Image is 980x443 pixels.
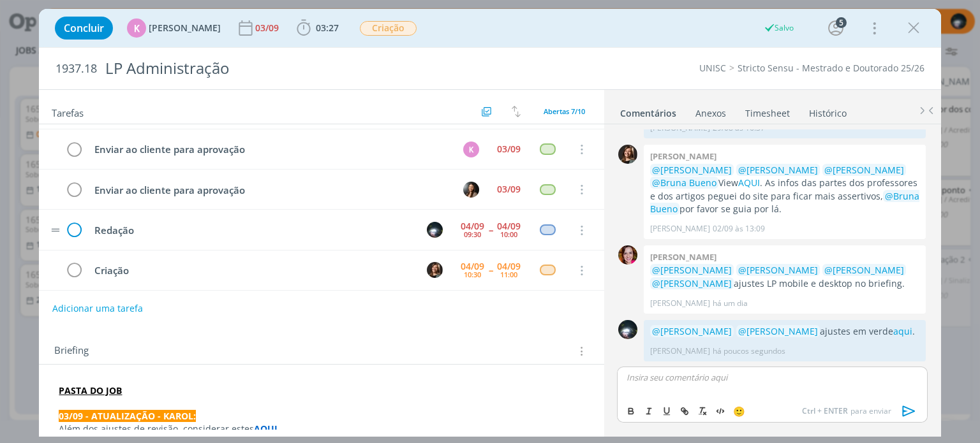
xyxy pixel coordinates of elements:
span: @Bruna Bueno [650,190,919,215]
button: K[PERSON_NAME] [127,18,221,38]
span: @[PERSON_NAME] [652,325,732,337]
div: Criação [89,263,415,279]
span: [PERSON_NAME] [149,24,221,33]
button: K [462,140,481,159]
a: AQUI [254,423,278,435]
button: 5 [826,18,846,38]
span: @[PERSON_NAME] [824,164,904,176]
div: 03/09 [255,24,281,33]
button: G [426,221,445,240]
div: Anexos [695,107,726,120]
span: @[PERSON_NAME] [738,325,818,337]
span: @[PERSON_NAME] [824,264,904,276]
span: @Bruna Bueno [652,177,716,189]
div: Redação [89,222,415,238]
img: L [427,262,443,278]
a: PASTA DO JOB [59,384,122,396]
img: arrow-down-up.svg [512,106,521,117]
span: @[PERSON_NAME] [652,164,732,176]
div: 03/09 [497,145,521,154]
span: @[PERSON_NAME] [652,277,732,289]
span: @[PERSON_NAME] [738,264,818,276]
div: 10:30 [464,271,481,278]
div: Salvo [764,22,794,34]
span: -- [489,266,493,275]
p: [PERSON_NAME] [650,223,710,235]
img: L [618,145,637,164]
button: 03:27 [293,18,342,38]
div: 09:30 [464,231,481,238]
div: 11:00 [500,271,517,278]
span: Briefing [54,343,89,359]
span: @[PERSON_NAME] [738,164,818,176]
a: Stricto Sensu - Mestrado e Doutorado 25/26 [738,62,924,74]
a: AQUI [738,177,760,189]
span: 02/09 às 13:09 [713,223,765,235]
b: [PERSON_NAME] [650,150,716,162]
div: Enviar ao cliente para aprovação [89,142,451,157]
a: Timesheet [745,101,791,120]
div: 04/09 [461,222,484,231]
div: K [127,18,146,38]
div: 04/09 [497,262,521,271]
b: [PERSON_NAME] [650,251,716,263]
strong: 03/09 - ATUALIZAÇÃO - KAROL: [59,410,196,422]
p: ajustes em verde . [650,325,919,338]
span: 🙂 [733,405,745,418]
div: 10:00 [500,231,517,238]
button: L [426,261,445,280]
img: B [618,245,637,265]
p: View . As infos das partes dos professores e dos artigos peguei do site para ficar mais assertivo... [650,164,919,216]
a: Comentários [620,101,677,120]
p: ajustes LP mobile e desktop no briefing. [650,264,919,290]
div: 04/09 [497,222,521,231]
button: Adicionar uma tarefa [52,297,144,320]
p: Além dos ajustes de revisão, considerar estes [59,423,584,435]
button: Criação [359,20,417,36]
button: B [462,180,481,199]
img: G [618,320,637,339]
div: Enviar ao cliente para aprovação [89,182,451,198]
div: 03/09 [497,185,521,194]
img: G [427,222,443,238]
div: 04/09 [461,262,484,271]
span: Tarefas [52,104,84,119]
span: há um dia [713,298,748,309]
img: B [463,182,479,198]
span: Ctrl + ENTER [802,405,850,417]
a: aqui [893,325,912,337]
span: há poucos segundos [713,345,785,357]
p: [PERSON_NAME] [650,345,710,357]
div: K [463,142,479,157]
span: 03:27 [316,22,339,34]
span: 1937.18 [56,62,97,76]
a: UNISC [699,62,726,74]
img: drag-icon.svg [51,228,60,232]
div: dialog [39,9,940,437]
div: 5 [836,17,847,28]
span: Concluir [64,23,104,33]
a: Histórico [808,101,847,120]
span: Abertas 7/10 [544,106,585,116]
div: LP Administração [100,53,557,84]
span: Criação [360,21,417,36]
span: @[PERSON_NAME] [652,264,732,276]
span: para enviar [802,405,891,417]
p: [PERSON_NAME] [650,298,710,309]
button: Concluir [55,17,113,40]
button: 🙂 [730,403,748,419]
span: -- [489,226,493,235]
